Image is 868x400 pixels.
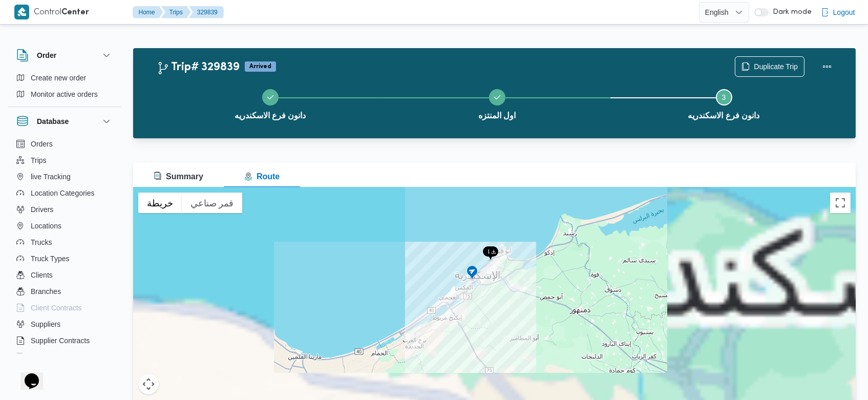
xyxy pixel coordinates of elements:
span: Summary [154,172,203,181]
span: Logout [833,6,855,18]
button: 329839 [189,6,224,18]
button: Home [133,6,163,18]
span: Trips [31,154,47,166]
div: Order [8,70,121,107]
button: دانون فرع الاسكندريه [157,77,384,130]
b: Arrived [249,64,271,70]
button: Branches [12,283,117,300]
button: Trucks [12,234,117,250]
span: اول المنتزه [478,110,516,122]
span: Dark mode [769,8,812,16]
button: Monitor active orders [12,86,117,102]
span: Orders [31,138,53,150]
span: دانون فرع الاسكندريه [235,110,306,122]
button: عرض خريطة الشارع [138,193,182,213]
span: Duplicate Trip [754,60,798,73]
button: Clients [12,267,117,283]
span: Drivers [31,203,53,216]
span: 3 [722,93,726,101]
h3: Database [37,115,69,128]
button: Create new order [12,70,117,86]
button: Drivers [12,201,117,218]
button: Order [16,49,113,61]
span: Client Contracts [31,302,82,314]
span: Branches [31,285,61,298]
button: Database [16,115,113,128]
h2: Trip# 329839 [157,61,240,74]
svg: Step 2 is complete [493,93,501,101]
button: تبديل إلى العرض ملء الشاشة [830,193,851,213]
span: Route [244,172,280,181]
button: Client Contracts [12,300,117,316]
button: Orders [12,136,117,152]
span: Truck Types [31,252,69,265]
button: عرض صور القمر الصناعي [182,193,242,213]
button: live Tracking [12,169,117,185]
span: Supplier Contracts [31,334,90,347]
svg: Step 1 is complete [266,93,274,101]
button: Truck Types [12,250,117,267]
div: Database [8,136,121,357]
iframe: chat widget [10,359,43,390]
button: عناصر التحكّم بطريقة عرض الخريطة [138,374,159,394]
button: اول المنتزه [384,77,610,130]
button: Duplicate Trip [735,56,805,77]
span: Monitor active orders [31,88,98,100]
span: Clients [31,269,53,281]
span: Trucks [31,236,52,248]
button: Supplier Contracts [12,332,117,349]
img: X8yXhbKr1z7QwAAAABJRU5ErkJggg== [14,5,29,19]
button: Logout [817,2,859,23]
span: Suppliers [31,318,60,330]
span: Locations [31,220,61,232]
span: Create new order [31,72,86,84]
h3: Order [37,49,56,61]
span: Location Categories [31,187,95,199]
button: Devices [12,349,117,365]
button: Trips [12,152,117,169]
span: دانون فرع الاسكندريه [688,110,760,122]
b: Center [62,9,90,16]
span: Arrived [245,61,276,72]
span: Devices [31,351,56,363]
button: دانون فرع الاسكندريه [610,77,837,130]
button: Location Categories [12,185,117,201]
span: live Tracking [31,171,71,183]
button: Actions [817,56,837,77]
button: Trips [161,6,191,18]
button: Locations [12,218,117,234]
button: Suppliers [12,316,117,332]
